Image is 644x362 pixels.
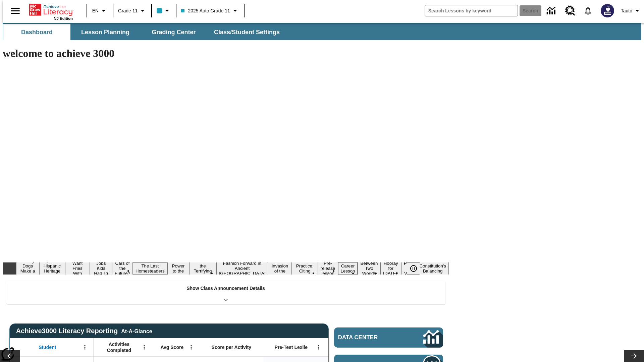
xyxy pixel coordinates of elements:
a: Resource Center, Will open in new tab [561,2,579,20]
div: SubNavbar [3,24,286,40]
button: Open Menu [139,342,149,352]
span: Activities Completed [97,341,141,353]
img: Avatar [601,4,614,17]
button: Class: 2025 Auto Grade 11, Select your class [178,5,241,17]
button: Open side menu [5,1,25,21]
button: Slide 6 The Last Homesteaders [133,262,167,275]
button: Open Menu [80,342,90,352]
button: Slide 7 Solar Power to the People [167,257,190,280]
p: Show Class Announcement Details [186,285,265,292]
button: Slide 10 The Invasion of the Free CD [268,257,291,280]
button: Slide 1 Diving Dogs Make a Splash [16,257,39,280]
button: Class/Student Settings [209,24,285,40]
button: Open Menu [186,342,196,352]
div: At-A-Glance [121,327,152,335]
button: Slide 8 Attack of the Terrifying Tomatoes [189,257,216,280]
div: Show Class Announcement Details [6,281,445,304]
a: Notifications [579,2,597,19]
button: Slide 11 Mixed Practice: Citing Evidence [292,257,318,280]
button: Dashboard [3,24,70,40]
button: Slide 12 Pre-release lesson [318,260,338,277]
button: Slide 3 Do You Want Fries With That? [65,255,90,282]
button: Language: EN, Select a language [89,5,111,17]
span: Data Center [338,334,401,341]
a: Home [29,3,73,16]
button: Grade: Grade 11, Select a grade [115,5,149,17]
button: Open Menu [314,342,324,352]
input: search field [425,5,518,16]
a: Data Center [334,327,443,348]
button: Grading Center [140,24,207,40]
button: Slide 4 Dirty Jobs Kids Had To Do [90,255,112,282]
button: Slide 17 The Constitution's Balancing Act [417,257,449,280]
button: Lesson carousel, Next [624,350,644,362]
h1: welcome to achieve 3000 [3,47,449,60]
button: Slide 14 Between Two Worlds [358,260,380,277]
span: NJ Edition [54,16,73,20]
span: Pre-Test Lexile [275,344,308,350]
a: Data Center [543,2,561,20]
button: Slide 13 Career Lesson [338,262,358,275]
span: Avg Score [160,344,183,350]
button: Slide 15 Hooray for Constitution Day! [380,260,401,277]
div: SubNavbar [3,23,641,40]
button: Lesson Planning [72,24,139,40]
div: Pause [407,262,427,275]
button: Slide 16 Point of View [401,260,417,277]
button: Pause [407,262,420,275]
span: 2025 Auto Grade 11 [181,7,230,14]
button: Class color is light blue. Change class color [154,5,174,17]
button: Slide 9 Fashion Forward in Ancient Rome [216,260,268,277]
span: Tauto [621,7,632,14]
button: Slide 2 ¡Viva Hispanic Heritage Month! [39,257,65,280]
span: Student [39,344,56,350]
span: Achieve3000 Literacy Reporting [16,327,152,335]
span: Score per Activity [212,344,252,350]
span: EN [92,7,99,14]
button: Profile/Settings [618,5,644,17]
button: Select a new avatar [597,2,618,19]
div: Home [29,2,73,20]
button: Slide 5 Cars of the Future? [112,260,133,277]
span: Grade 11 [118,7,138,14]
